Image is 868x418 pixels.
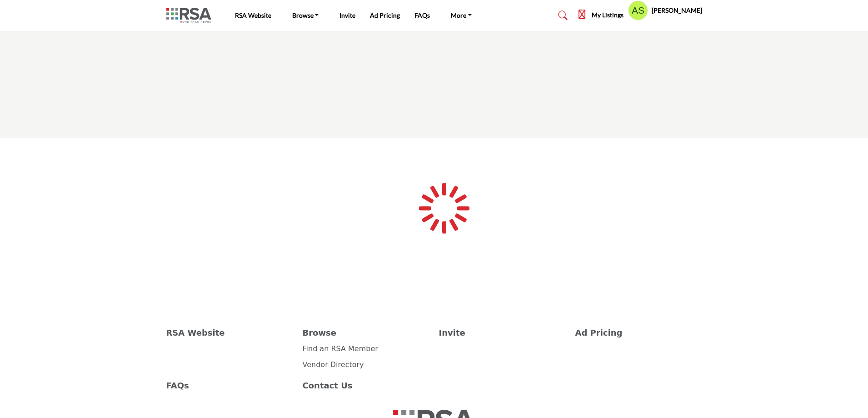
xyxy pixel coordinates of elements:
[592,11,624,19] h5: My Listings
[628,0,648,20] button: Show hide supplier dropdown
[414,11,430,19] a: FAQs
[303,344,378,353] a: Find an RSA Member
[286,9,325,22] a: Browse
[339,11,355,19] a: Invite
[579,10,624,21] div: My Listings
[235,11,271,19] a: RSA Website
[303,360,364,369] a: Vendor Directory
[439,327,566,339] a: Invite
[444,9,478,22] a: More
[549,8,574,23] a: Search
[370,11,400,19] a: Ad Pricing
[166,379,293,392] a: FAQs
[166,8,216,23] img: Site Logo
[575,327,702,339] a: Ad Pricing
[166,327,293,339] a: RSA Website
[652,6,702,15] h5: [PERSON_NAME]
[303,327,429,339] a: Browse
[303,379,429,392] a: Contact Us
